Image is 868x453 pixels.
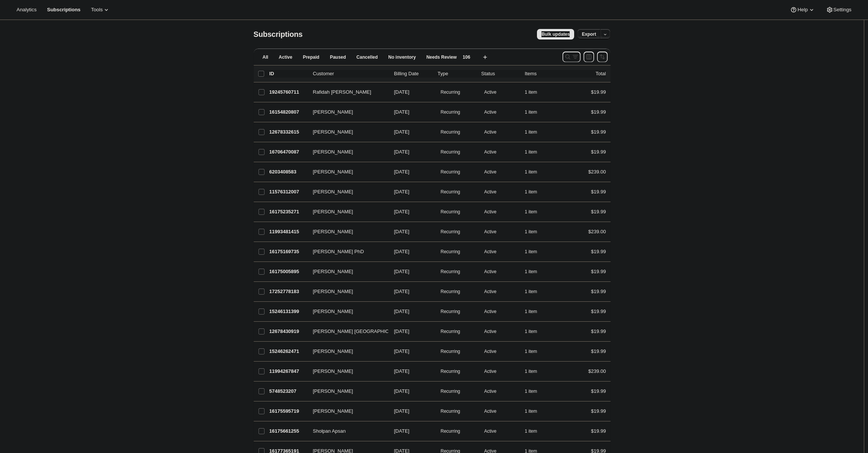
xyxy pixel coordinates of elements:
[313,348,353,355] span: [PERSON_NAME]
[525,89,537,95] span: 1 item
[591,109,606,115] span: $19.99
[441,129,460,135] span: Recurring
[269,246,606,257] div: 16175169735[PERSON_NAME] PhD[DATE]SuccessRecurringSuccessActive1 item$19.99
[484,328,497,334] span: Active
[484,368,497,374] span: Active
[525,266,546,277] button: 1 item
[588,169,606,175] span: $239.00
[484,169,497,175] span: Active
[525,189,537,195] span: 1 item
[269,346,606,357] div: 15246262471[PERSON_NAME][DATE]SuccessRecurringSuccessActive1 item$19.99
[394,428,410,434] span: [DATE]
[313,148,353,156] span: [PERSON_NAME]
[394,209,410,214] span: [DATE]
[525,309,537,315] span: 1 item
[525,209,537,215] span: 1 item
[441,388,460,394] span: Recurring
[525,366,546,377] button: 1 item
[269,88,307,96] p: 19245760711
[441,328,460,334] span: Recurring
[313,188,353,196] span: [PERSON_NAME]
[303,54,319,60] span: Prepaid
[525,348,537,354] span: 1 item
[441,209,460,215] span: Recurring
[269,348,307,355] p: 15246262471
[394,109,410,115] span: [DATE]
[484,129,497,135] span: Active
[308,106,384,118] button: [PERSON_NAME]
[394,309,410,314] span: [DATE]
[525,428,537,434] span: 1 item
[313,308,353,315] span: [PERSON_NAME]
[441,109,460,115] span: Recurring
[441,289,460,295] span: Recurring
[484,289,497,295] span: Active
[313,228,353,236] span: [PERSON_NAME]
[394,388,410,394] span: [DATE]
[308,146,384,158] button: [PERSON_NAME]
[591,428,606,434] span: $19.99
[394,249,410,254] span: [DATE]
[313,407,353,415] span: [PERSON_NAME]
[313,328,405,335] span: [PERSON_NAME] [GEOGRAPHIC_DATA]
[269,70,606,78] div: IDCustomerBilling DateTypeStatusItemsTotal
[269,147,606,157] div: 16706470087[PERSON_NAME][DATE]SuccessRecurringSuccessActive1 item$19.99
[313,108,353,116] span: [PERSON_NAME]
[254,30,303,38] span: Subscriptions
[525,149,537,155] span: 1 item
[17,7,36,13] span: Analytics
[269,107,606,117] div: 16154820807[PERSON_NAME][DATE]SuccessRecurringSuccessActive1 item$19.99
[313,427,346,435] span: Sholpan Apsan
[591,149,606,155] span: $19.99
[269,168,307,176] p: 6203408583
[313,388,353,395] span: [PERSON_NAME]
[833,7,851,13] span: Settings
[525,408,537,414] span: 1 item
[269,108,307,116] p: 16154820807
[484,388,497,394] span: Active
[269,366,606,377] div: 11994267847[PERSON_NAME][DATE]SuccessRecurringSuccessActive1 item$239.00
[537,29,574,40] button: Bulk updates
[525,169,537,175] span: 1 item
[484,249,497,255] span: Active
[357,54,378,60] span: Cancelled
[525,129,537,135] span: 1 item
[441,368,460,374] span: Recurring
[308,385,384,397] button: [PERSON_NAME]
[441,348,460,354] span: Recurring
[313,168,353,176] span: [PERSON_NAME]
[394,289,410,294] span: [DATE]
[441,169,460,175] span: Recurring
[394,348,410,354] span: [DATE]
[269,248,307,255] p: 16175169735
[525,207,546,217] button: 1 item
[313,88,371,96] span: Rafidah [PERSON_NAME]
[269,268,307,275] p: 16175005895
[525,289,537,295] span: 1 item
[484,109,497,115] span: Active
[308,126,384,138] button: [PERSON_NAME]
[441,189,460,195] span: Recurring
[525,87,546,97] button: 1 item
[269,167,606,177] div: 6203408583[PERSON_NAME][DATE]SuccessRecurringSuccessActive1 item$239.00
[484,309,497,315] span: Active
[308,226,384,238] button: [PERSON_NAME]
[821,5,856,15] button: Settings
[269,70,307,78] p: ID
[263,54,268,60] span: All
[394,89,410,95] span: [DATE]
[308,345,384,357] button: [PERSON_NAME]
[484,229,497,235] span: Active
[582,31,596,37] span: Export
[525,127,546,137] button: 1 item
[308,206,384,218] button: [PERSON_NAME]
[269,288,307,295] p: 17252778183
[596,70,606,78] p: Total
[394,189,410,195] span: [DATE]
[269,427,307,435] p: 16175661255
[308,306,384,318] button: [PERSON_NAME]
[269,306,606,317] div: 15246131399[PERSON_NAME][DATE]SuccessRecurringSuccessActive1 item$19.99
[269,148,307,156] p: 16706470087
[525,326,546,337] button: 1 item
[308,86,384,98] button: Rafidah [PERSON_NAME]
